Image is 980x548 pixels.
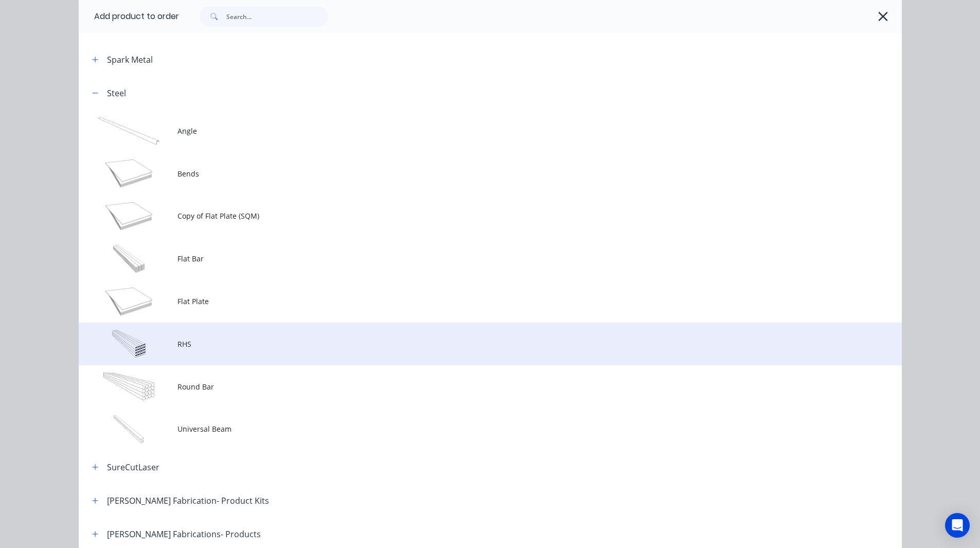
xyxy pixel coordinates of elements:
div: [PERSON_NAME] Fabrication- Product Kits [107,494,269,507]
span: Universal Beam [177,423,757,434]
span: RHS [177,339,757,349]
div: SureCutLaser [107,461,159,473]
span: Copy of Flat Plate (SQM) [177,210,757,221]
div: Steel [107,87,126,99]
span: Flat Plate [177,296,757,307]
span: Flat Bar [177,253,757,264]
span: Angle [177,126,757,136]
div: Spark Metal [107,54,153,66]
div: [PERSON_NAME] Fabrications- Products [107,528,261,540]
span: Bends [177,168,757,179]
div: Open Intercom Messenger [945,513,970,538]
input: Search... [226,6,328,27]
span: Round Bar [177,381,757,392]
